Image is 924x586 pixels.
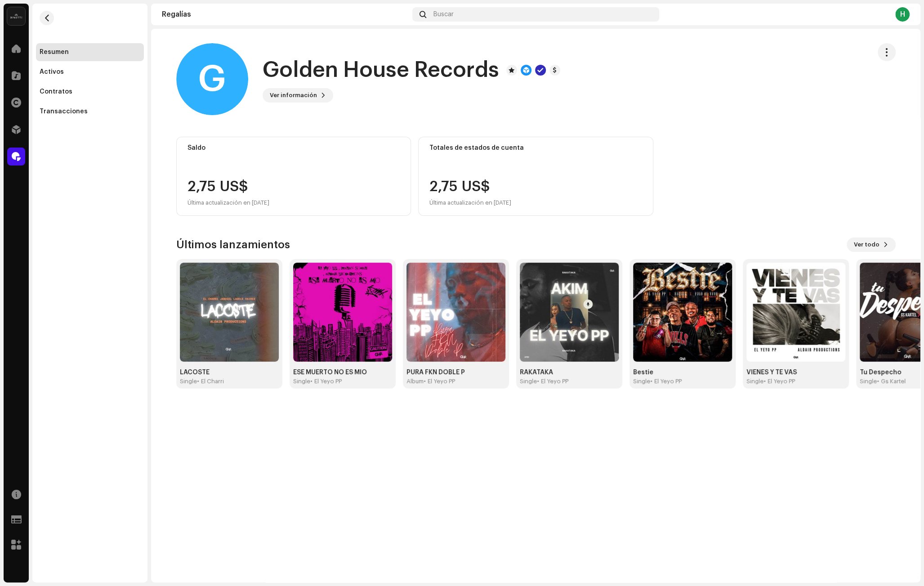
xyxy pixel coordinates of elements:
[187,144,400,152] div: Saldo
[520,369,619,376] div: RAKATAKA
[860,378,877,385] div: Single
[263,56,499,85] h1: Golden House Records
[36,63,144,81] re-m-nav-item: Activos
[633,369,732,376] div: Bestie
[406,263,505,362] img: 327a3415-54ec-47bf-b4e1-0a1d8b392a87
[263,88,333,103] button: Ver información
[36,103,144,121] re-m-nav-item: Transacciones
[310,378,342,385] div: • El Yeyo PP
[406,378,424,385] div: Album
[40,88,72,95] div: Contratos
[763,378,795,385] div: • El Yeyo PP
[176,237,290,252] h3: Últimos lanzamientos
[176,137,411,216] re-o-card-value: Saldo
[36,83,144,101] re-m-nav-item: Contratos
[406,369,505,376] div: PURA FKN DOBLE P
[895,7,910,22] div: H
[746,378,763,385] div: Single
[176,43,248,115] div: G
[433,11,454,18] span: Buscar
[847,237,896,252] button: Ver todo
[746,369,845,376] div: VIENES Y TE VAS
[520,378,537,385] div: Single
[537,378,568,385] div: • El Yeyo PP
[180,369,279,376] div: LACOSTE
[162,11,409,18] div: Regalías
[40,49,69,56] div: Resumen
[877,378,906,385] div: • Gs Kartel
[7,7,25,25] img: 02a7c2d3-3c89-4098-b12f-2ff2945c95ee
[429,144,642,152] div: Totales de estados de cuenta
[650,378,682,385] div: • El Yeyo PP
[180,263,279,362] img: 0776817b-49b3-401b-a054-a993a0ff7f01
[180,378,197,385] div: Single
[520,263,619,362] img: a872cd65-e869-47eb-b658-9c31db115e8b
[418,137,653,216] re-o-card-value: Totales de estados de cuenta
[429,197,511,208] div: Última actualización en [DATE]
[187,197,269,208] div: Última actualización en [DATE]
[36,43,144,61] re-m-nav-item: Resumen
[424,378,455,385] div: • El Yeyo PP
[633,378,650,385] div: Single
[40,108,88,115] div: Transacciones
[633,263,732,362] img: 11f8d747-79ed-44e3-ab76-1f1738791afd
[854,236,879,254] span: Ver todo
[40,68,64,76] div: Activos
[293,263,392,362] img: d89d75a9-6834-4f2f-b322-8b8ce98d7474
[197,378,224,385] div: • El Charri
[270,86,317,104] span: Ver información
[293,378,310,385] div: Single
[746,263,845,362] img: 521dfa71-c986-40eb-8291-e914a780221e
[293,369,392,376] div: ESE MUERTO NO ES MIO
